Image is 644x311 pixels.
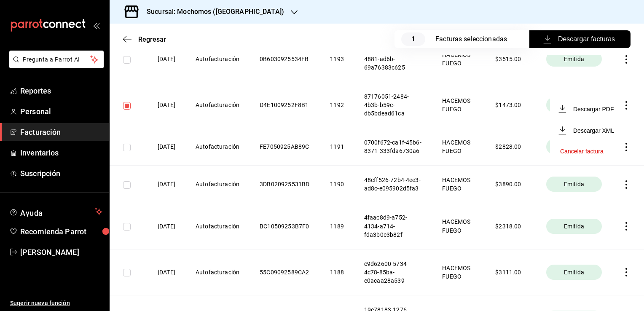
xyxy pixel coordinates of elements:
button: Descargar PDF [560,105,614,113]
button: Descargar XML [560,126,614,134]
button: Cancelar factura [560,148,604,155]
div: Descargar PDF [573,106,614,113]
div: Descargar XML [573,127,614,134]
